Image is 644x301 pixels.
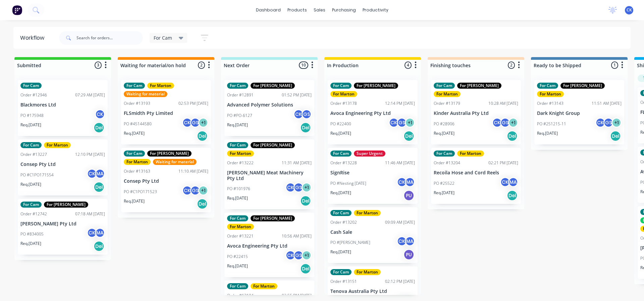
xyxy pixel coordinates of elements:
div: PU [404,190,414,201]
div: MA [405,177,415,187]
p: Req. [DATE] [434,190,454,196]
div: GS [190,185,200,196]
div: For [PERSON_NAME] [251,215,295,221]
div: + 1 [198,118,208,128]
p: PO #101976 [227,186,250,192]
div: Order #13143 [537,100,563,106]
div: For CamFor [PERSON_NAME]For MartonWaiting for materialOrder #1316311:10 AM [DATE]Consep Pty LtdPO... [121,148,211,212]
p: PO #251215-11 [537,121,566,127]
div: For CamFor MartonWaiting for materialOrder #1319302:53 PM [DATE]FLSmidth Pty LimitedPO #45144580C... [121,80,211,144]
div: For [PERSON_NAME] [251,83,295,89]
div: For [PERSON_NAME] [354,83,398,89]
div: Del [300,122,311,133]
div: Del [610,131,621,141]
div: Del [300,263,311,274]
p: Req. [DATE] [20,122,41,128]
p: PO #Nesting [DATE] [330,180,366,186]
div: Order #13163 [124,168,150,174]
div: For Cam [227,83,248,89]
div: GS [293,250,304,260]
p: Req. [DATE] [537,130,558,136]
a: dashboard [253,5,284,15]
div: MA [95,169,105,179]
p: Tenova Australia Pty Ltd [330,289,415,294]
div: CK [182,118,192,128]
p: PO #175948 [20,113,44,119]
div: purchasing [329,5,359,15]
div: Order #13179 [434,100,460,106]
div: GS [397,118,407,128]
div: 07:18 AM [DATE] [75,211,105,217]
p: PO #C1PO171523 [124,189,157,195]
div: Workflow [20,34,48,42]
div: For CamFor [PERSON_NAME]Order #1274207:18 AM [DATE][PERSON_NAME] Pty LtdPO #834005CKMAReq.[DATE]Del [18,199,108,255]
div: 01:52 PM [DATE] [282,92,312,98]
div: 12:10 PM [DATE] [75,152,105,158]
div: 11:51 AM [DATE] [592,100,622,106]
p: PO #28906 [434,121,454,127]
div: Del [507,131,518,141]
div: Del [197,199,208,209]
div: For Cam [330,83,352,89]
p: SignRise [330,170,415,176]
p: Consep Pty Ltd [20,162,105,167]
div: For Cam [227,142,248,148]
div: Order #13221 [227,233,254,239]
div: Del [94,182,104,192]
span: CK [627,7,632,13]
div: For CamFor [PERSON_NAME]For MartonOrder #1322211:31 AM [DATE][PERSON_NAME] Meat Machinery Pty Ltd... [224,139,314,210]
div: MA [95,228,105,238]
div: For [PERSON_NAME] [147,150,192,157]
p: Cash Sale [330,229,415,235]
div: 09:09 AM [DATE] [385,219,415,225]
div: CK [293,109,304,119]
p: Req. [DATE] [227,122,248,128]
div: sales [310,5,329,15]
p: Req. [DATE] [227,263,248,269]
div: Order #13222 [227,160,254,166]
p: Avoca Engineering Pty Ltd [330,111,415,116]
div: 10:56 AM [DATE] [282,233,312,239]
p: Blackmores Ltd [20,102,105,108]
div: For Cam [537,83,558,89]
div: Order #12946 [20,92,47,98]
div: For Cam [434,150,455,157]
div: CK [389,118,399,128]
div: GS [500,118,510,128]
div: PU [404,249,414,260]
div: Order #13204 [434,160,460,166]
div: 12:14 PM [DATE] [385,100,415,106]
p: PO #834005 [20,231,44,237]
div: CK [500,177,510,187]
div: + 1 [302,250,312,260]
div: Order #13178 [330,100,357,106]
div: GS [190,118,200,128]
div: Order #13193 [124,100,150,106]
div: For Marton [44,142,71,148]
div: productivity [359,5,392,15]
div: For Marton [227,150,254,157]
p: FLSmidth Pty Limited [124,111,208,116]
div: 02:21 PM [DATE] [488,160,518,166]
p: Req. [DATE] [330,249,351,255]
div: Order #12742 [20,211,47,217]
div: + 1 [302,182,312,192]
div: For CamOrder #1294607:29 AM [DATE]Blackmores LtdPO #175948CKReq.[DATE]Del [18,80,108,136]
p: Avoca Engineering Pty Ltd [227,243,312,249]
p: Req. [DATE] [124,130,145,136]
div: For Cam [434,83,455,89]
div: For Marton [147,83,174,89]
div: 11:31 AM [DATE] [282,160,312,166]
div: For CamFor [PERSON_NAME]For MartonOrder #1317812:14 PM [DATE]Avoca Engineering Pty LtdPO #22400CK... [328,80,418,144]
div: 02:55 PM [DATE] [282,293,312,299]
div: Del [197,131,208,141]
p: Recoila Hose and Cord Reels [434,170,518,176]
div: CK [87,228,97,238]
input: Search for orders... [76,31,143,45]
p: [PERSON_NAME] Meat Machinery Pty Ltd [227,170,312,181]
p: Req. [DATE] [330,130,351,136]
div: For [PERSON_NAME] [251,142,295,148]
div: Del [94,241,104,252]
div: For [PERSON_NAME] [457,83,501,89]
p: PO #25522 [434,180,454,186]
